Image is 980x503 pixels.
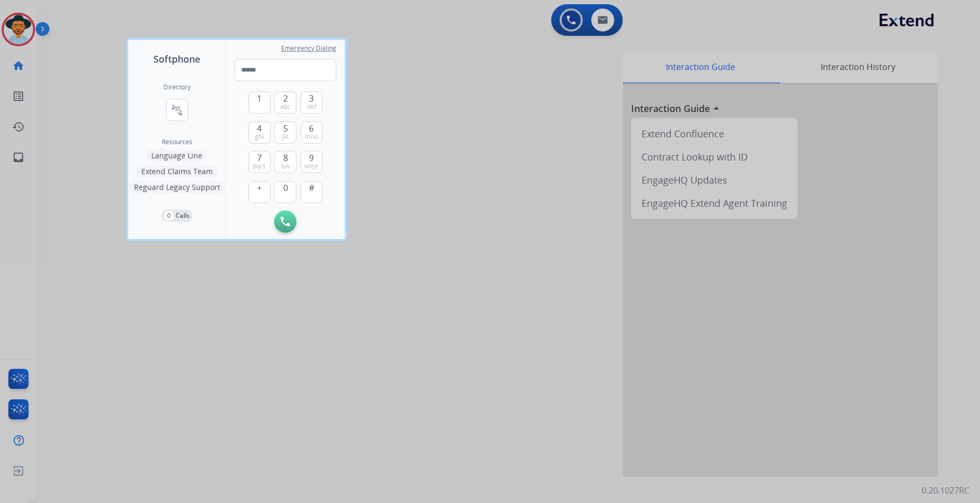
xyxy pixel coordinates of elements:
mat-icon: connect_without_contact [171,104,183,116]
span: abc [280,103,291,111]
button: 4ghi [249,122,271,144]
span: ghi [255,133,264,141]
span: 8 [283,152,288,164]
span: 2 [283,92,288,105]
button: # [301,181,323,203]
button: + [249,181,271,203]
span: 9 [309,152,314,164]
button: 1 [249,92,271,114]
p: 0 [164,211,173,220]
span: 5 [283,122,288,135]
h2: Directory [163,83,191,92]
button: Language Line [146,149,208,162]
span: 6 [309,122,314,135]
p: 0.20.1027RC [922,484,969,497]
button: 2abc [274,92,296,114]
button: 5jkl [274,122,296,144]
span: pqrs [253,162,266,170]
button: 9wxyz [301,151,323,173]
span: Resources [162,138,192,146]
button: 6mno [301,122,323,144]
span: + [257,182,262,194]
span: Softphone [153,52,200,66]
span: def [307,103,316,111]
span: wxyz [304,162,318,170]
span: 4 [257,122,262,135]
span: mno [305,133,318,141]
p: Calls [176,211,190,220]
span: 3 [309,92,314,105]
span: # [309,182,314,194]
span: 1 [257,92,262,105]
img: call-button [281,217,290,226]
button: 7pqrs [249,151,271,173]
button: 0 [274,181,296,203]
button: 0Calls [161,209,193,222]
button: 8tuv [274,151,296,173]
span: 0 [283,182,288,194]
button: Extend Claims Team [136,165,218,178]
span: 7 [257,152,262,164]
button: Reguard Legacy Support [129,181,225,194]
span: tuv [281,162,290,170]
button: 3def [301,92,323,114]
span: jkl [282,133,288,141]
span: Emergency Dialing [281,44,336,53]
